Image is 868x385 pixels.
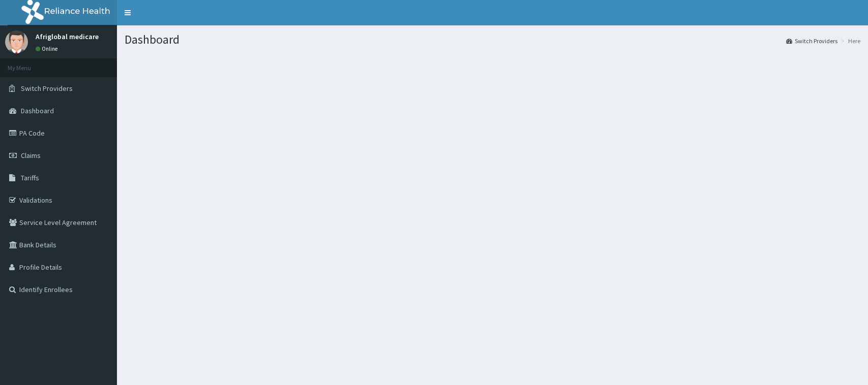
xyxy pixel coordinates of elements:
[125,33,860,46] h1: Dashboard
[786,37,837,45] a: Switch Providers
[21,84,73,93] span: Switch Providers
[5,30,28,53] img: User Image
[36,33,99,40] p: Afriglobal medicare
[839,37,860,45] li: Here
[21,173,39,182] span: Tariffs
[21,151,41,160] span: Claims
[36,45,60,52] a: Online
[21,106,54,115] span: Dashboard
